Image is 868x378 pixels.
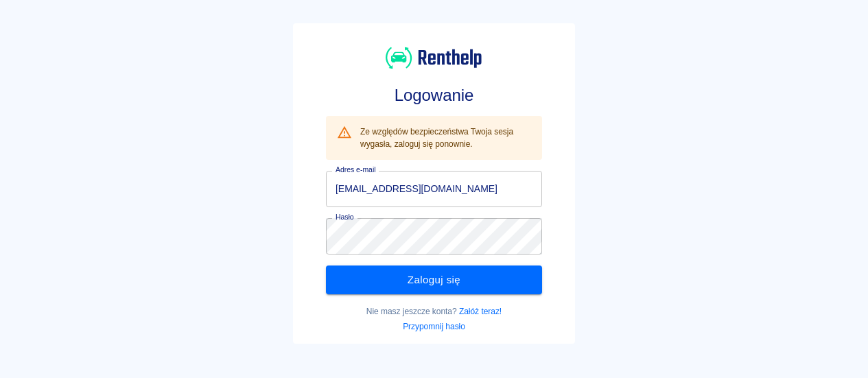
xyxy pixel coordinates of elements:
[360,120,531,156] div: Ze względów bezpieczeństwa Twoja sesja wygasła, zaloguj się ponownie.
[326,305,542,318] p: Nie masz jeszcze konta?
[336,212,354,222] label: Hasło
[326,86,542,105] h3: Logowanie
[336,165,375,175] label: Adres e-mail
[403,322,465,331] a: Przypomnij hasło
[326,265,542,294] button: Zaloguj się
[459,307,502,316] a: Załóż teraz!
[386,45,482,71] img: Renthelp logo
